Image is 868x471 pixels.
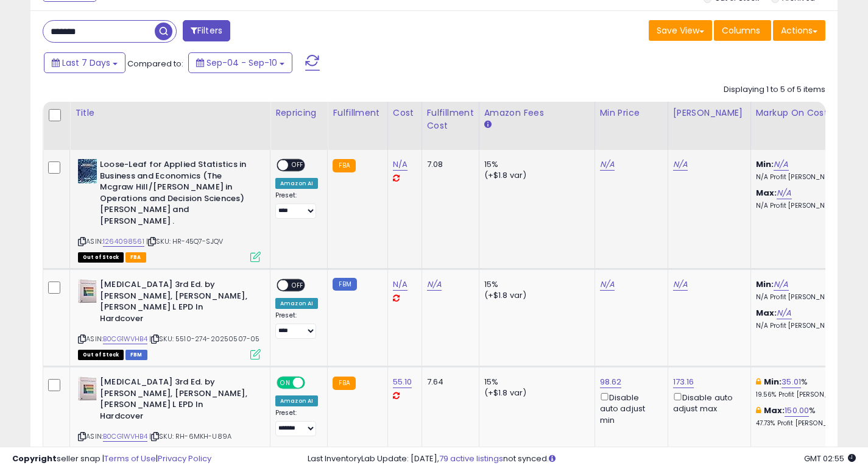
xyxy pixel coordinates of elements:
[75,107,265,119] div: Title
[756,419,857,428] p: 47.73% Profit [PERSON_NAME]
[78,279,97,303] img: 41lrGFYF91L._SL40_.jpg
[333,107,382,119] div: Fulfillment
[78,279,261,358] div: ASIN:
[275,298,318,309] div: Amazon AI
[600,391,658,426] div: Disable auto adjust min
[484,388,585,398] div: (+$1.8 var)
[275,107,322,119] div: Repricing
[206,57,277,69] span: Sep-04 - Sep-10
[183,20,230,41] button: Filters
[333,278,356,291] small: FBM
[100,279,248,327] b: [MEDICAL_DATA] 3rd Ed. by [PERSON_NAME], [PERSON_NAME], [PERSON_NAME] L EPD In Hardcover
[127,58,183,69] span: Compared to:
[78,159,97,183] img: 51wYg+NiiXL._SL40_.jpg
[756,377,857,399] div: %
[764,376,782,388] b: Min:
[158,453,211,464] a: Privacy Policy
[275,409,318,436] div: Preset:
[188,52,292,73] button: Sep-04 - Sep-10
[333,159,355,172] small: FBA
[484,119,492,130] small: Amazon Fees.
[756,278,774,290] b: Min:
[393,158,408,171] a: N/A
[149,431,231,441] span: | SKU: RH-6MKH-U89A
[756,187,777,199] b: Max:
[774,158,788,171] a: N/A
[78,377,97,401] img: 41lrGFYF91L._SL40_.jpg
[103,431,147,442] a: B0CG1WVHB4
[427,107,474,132] div: Fulfillment Cost
[785,405,809,417] a: 150.00
[764,405,785,416] b: Max:
[756,307,777,319] b: Max:
[303,378,323,388] span: OFF
[714,20,771,41] button: Columns
[484,159,585,170] div: 15%
[600,158,615,171] a: N/A
[78,159,261,261] div: ASIN:
[275,178,318,189] div: Amazon AI
[756,405,857,428] div: %
[427,278,442,291] a: N/A
[62,57,110,69] span: Last 7 Days
[393,278,408,291] a: N/A
[275,191,318,219] div: Preset:
[756,202,857,210] p: N/A Profit [PERSON_NAME]
[756,107,861,119] div: Markup on Cost
[484,377,585,388] div: 15%
[756,173,857,182] p: N/A Profit [PERSON_NAME]
[125,252,146,263] span: FBA
[756,391,857,399] p: 19.56% Profit [PERSON_NAME]
[12,453,211,465] div: seller snap | |
[308,453,856,465] div: Last InventoryLab Update: [DATE], not synced.
[125,350,147,360] span: FBM
[439,453,503,464] a: 79 active listings
[724,84,825,96] div: Displaying 1 to 5 of 5 items
[750,102,866,150] th: The percentage added to the cost of goods (COGS) that forms the calculator for Min & Max prices.
[484,107,590,119] div: Amazon Fees
[288,160,308,171] span: OFF
[774,278,788,291] a: N/A
[673,391,741,414] div: Disable auto adjust max
[44,52,125,73] button: Last 7 Days
[756,158,774,170] b: Min:
[12,453,57,464] strong: Copyright
[777,187,791,199] a: N/A
[600,376,622,388] a: 98.62
[673,278,688,291] a: N/A
[103,334,147,344] a: B0CG1WVHB4
[103,236,144,247] a: 1264098561
[756,293,857,302] p: N/A Profit [PERSON_NAME]
[484,279,585,290] div: 15%
[484,170,585,181] div: (+$1.8 var)
[333,377,355,390] small: FBA
[427,159,470,170] div: 7.08
[484,290,585,301] div: (+$1.8 var)
[100,159,248,230] b: Loose-Leaf for Applied Statistics in Business and Economics (The Mcgraw Hill/[PERSON_NAME] in Ope...
[149,334,260,344] span: | SKU: 5510-274-20250507-05
[777,307,791,319] a: N/A
[146,236,223,246] span: | SKU: HR-45Q7-SJQV
[78,350,124,360] span: All listings that are currently out of stock and unavailable for purchase on Amazon
[600,278,615,291] a: N/A
[673,158,688,171] a: N/A
[275,311,318,339] div: Preset:
[78,252,124,263] span: All listings that are currently out of stock and unavailable for purchase on Amazon
[427,377,470,388] div: 7.64
[393,376,412,388] a: 55.10
[804,453,856,464] span: 2025-09-18 02:55 GMT
[288,280,308,291] span: OFF
[782,376,801,388] a: 35.01
[649,20,712,41] button: Save View
[104,453,156,464] a: Terms of Use
[600,107,663,119] div: Min Price
[673,376,694,388] a: 173.16
[100,377,248,425] b: [MEDICAL_DATA] 3rd Ed. by [PERSON_NAME], [PERSON_NAME], [PERSON_NAME] L EPD In Hardcover
[722,24,760,37] span: Columns
[756,322,857,330] p: N/A Profit [PERSON_NAME]
[278,378,293,388] span: ON
[673,107,746,119] div: [PERSON_NAME]
[773,20,825,41] button: Actions
[275,395,318,406] div: Amazon AI
[393,107,417,119] div: Cost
